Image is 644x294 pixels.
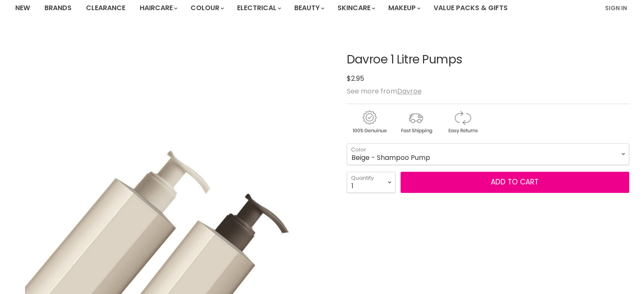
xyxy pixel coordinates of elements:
span: $2.95 [347,74,364,83]
span: Add to cart [491,177,539,187]
img: genuine.gif [347,109,392,135]
span: See more from [347,86,422,96]
select: Quantity [347,172,395,193]
img: returns.gif [440,109,485,135]
button: Add to cart [401,172,629,193]
a: Davroe [397,86,422,96]
h1: Davroe 1 Litre Pumps [347,53,629,66]
img: shipping.gif [393,109,438,135]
